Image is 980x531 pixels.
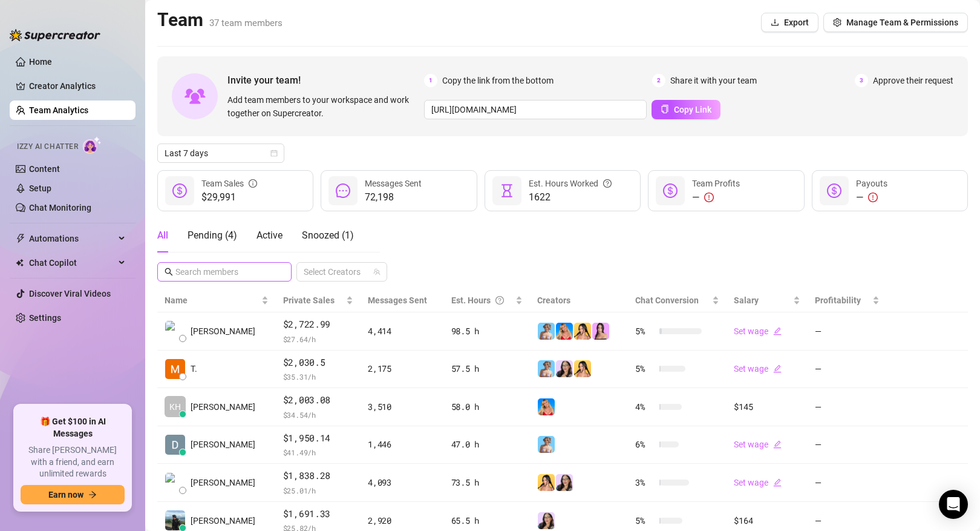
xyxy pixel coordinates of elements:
div: Open Intercom Messenger [939,490,968,519]
a: Set wageedit [734,478,782,487]
img: Ashley [538,398,555,415]
button: Earn nowarrow-right [21,485,125,504]
span: Approve their request [873,74,953,87]
span: arrow-right [88,490,97,499]
div: 2,920 [368,514,436,527]
img: Rynn [592,323,609,340]
img: Sami [538,512,555,529]
td: — [808,426,887,464]
span: $ 25.01 /h [283,484,354,496]
span: dollar-circle [663,183,678,198]
span: thunderbolt [16,234,25,243]
span: T. [191,362,197,375]
div: Est. Hours Worked [529,177,612,190]
div: Est. Hours [451,294,514,307]
div: Team Sales [201,177,257,190]
span: Automations [29,229,115,248]
span: edit [773,364,782,373]
span: edit [773,327,782,335]
img: Paul James Sori… [165,321,185,341]
a: Set wageedit [734,326,782,336]
div: 65.5 h [451,514,523,527]
span: Copy the link from the bottom [442,74,554,87]
span: KH [169,400,181,414]
span: question-circle [603,177,612,190]
div: 98.5 h [451,325,523,338]
td: — [808,351,887,389]
img: logo-BBDzfeDw.svg [10,29,100,41]
span: exclamation-circle [868,193,878,202]
span: [PERSON_NAME] [191,476,255,489]
a: Team Analytics [29,105,88,115]
span: Chat Conversion [635,295,699,305]
span: calendar [270,150,278,157]
span: Team Profits [692,179,740,188]
span: [PERSON_NAME] [191,325,255,338]
button: Manage Team & Permissions [823,13,968,32]
div: $164 [734,514,800,527]
span: 72,198 [365,190,422,205]
span: $29,991 [201,190,257,205]
span: info-circle [249,177,257,190]
span: Manage Team & Permissions [846,18,958,27]
img: Sami [556,474,573,491]
span: 4 % [635,400,655,414]
span: question-circle [495,294,504,307]
img: Vanessa [538,360,555,377]
a: Content [29,164,60,174]
a: Set wageedit [734,440,782,449]
span: 6 % [635,438,655,451]
span: $2,722.99 [283,317,354,332]
img: John [165,510,185,530]
span: 3 % [635,476,655,489]
div: 3,510 [368,400,436,414]
span: 3 [855,74,868,87]
span: Earn now [48,490,83,500]
img: Jocelyn [574,360,591,377]
span: copy [661,105,669,113]
span: 1622 [529,190,612,205]
button: Copy Link [652,100,720,119]
span: exclamation-circle [704,193,714,202]
span: Chat Copilot [29,253,115,272]
th: Name [157,289,276,312]
a: Setup [29,183,51,193]
span: Invite your team! [227,73,424,88]
span: 5 % [635,325,655,338]
span: 2 [652,74,665,87]
span: 5 % [635,514,655,527]
td: — [808,312,887,351]
div: 57.5 h [451,362,523,375]
span: 1 [424,74,437,87]
img: Ashley [556,323,573,340]
span: $ 35.31 /h [283,371,354,383]
span: edit [773,478,782,487]
img: AI Chatter [83,136,102,154]
span: Last 7 days [165,144,277,162]
div: Pending ( 4 ) [188,228,237,243]
div: — [856,190,887,205]
img: Jocelyn [574,323,591,340]
span: Share [PERSON_NAME] with a friend, and earn unlimited rewards [21,444,125,480]
div: 1,446 [368,438,436,451]
span: Copy Link [674,105,711,114]
span: 37 team members [209,18,283,28]
input: Search members [175,265,275,279]
div: 73.5 h [451,476,523,489]
span: Payouts [856,179,887,188]
span: Share it with your team [670,74,757,87]
th: Creators [530,289,628,312]
img: Chat Copilot [16,259,24,267]
span: team [373,268,381,275]
span: Messages Sent [368,295,427,305]
div: $145 [734,400,800,414]
span: Snoozed ( 1 ) [302,229,354,241]
h2: Team [157,8,283,31]
span: message [336,183,350,198]
span: $2,003.08 [283,393,354,407]
span: $ 34.54 /h [283,409,354,421]
span: $1,950.14 [283,431,354,446]
span: 5 % [635,362,655,375]
span: Active [256,229,283,241]
a: Discover Viral Videos [29,289,111,298]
